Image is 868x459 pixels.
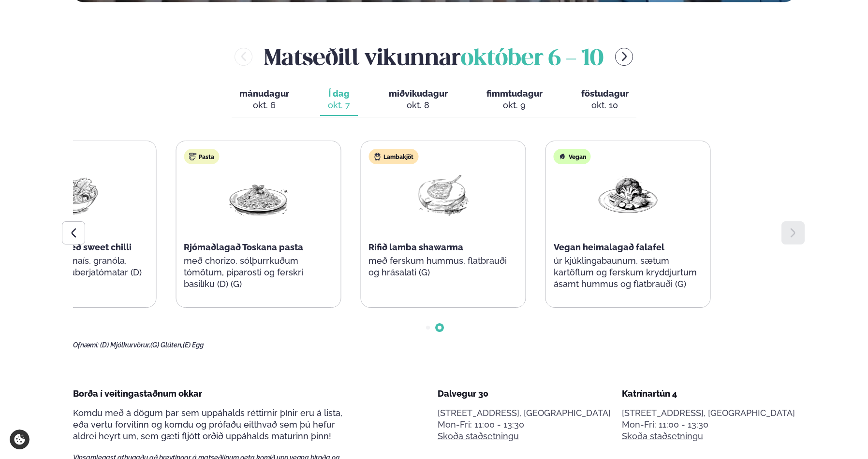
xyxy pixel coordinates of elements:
span: Go to slide 1 [426,326,430,330]
span: miðvikudagur [389,88,448,99]
p: með ferskum hummus, flatbrauði og hrásalati (G) [368,255,517,278]
span: Borða í veitingastaðnum okkar [73,388,202,399]
span: Í dag [328,88,350,100]
button: Í dag okt. 7 [320,84,358,116]
span: (E) Egg [183,341,204,349]
img: Spagetti.png [227,172,289,217]
button: menu-btn-right [615,48,633,66]
div: okt. 10 [581,100,629,111]
img: Lamb-Meat.png [412,172,474,217]
a: Skoða staðsetningu [622,430,703,442]
img: Vegan.svg [559,153,566,160]
span: (G) Glúten, [150,341,183,349]
div: Dalvegur 30 [438,388,611,400]
p: með chorizo, sólþurrkuðum tómötum, piparosti og ferskri basilíku (D) (G) [184,255,333,290]
p: [STREET_ADDRESS], [GEOGRAPHIC_DATA] [622,407,795,419]
span: Rifið lamba shawarma [368,242,463,252]
button: mánudagur okt. 6 [232,84,297,116]
span: mánudagur [239,88,289,99]
span: Vegan heimalagað falafel [554,242,664,252]
img: Salad.png [43,172,104,217]
a: Skoða staðsetningu [438,430,519,442]
span: Go to slide 2 [438,326,441,330]
span: Rjómaðlagað Toskana pasta [184,242,303,252]
p: úr kjúklingabaunum, sætum kartöflum og ferskum kryddjurtum ásamt hummus og flatbrauði (G) [554,255,703,290]
p: [STREET_ADDRESS], [GEOGRAPHIC_DATA] [438,407,611,419]
div: Vegan [554,149,591,164]
div: okt. 8 [389,100,448,111]
button: menu-btn-left [235,48,252,66]
div: okt. 7 [328,100,350,111]
span: (D) Mjólkurvörur, [100,341,150,349]
h2: Matseðill vikunnar [264,41,603,72]
div: okt. 6 [239,100,289,111]
span: föstudagur [581,88,629,99]
img: pasta.svg [189,153,196,160]
button: föstudagur okt. 10 [574,84,636,116]
img: Vegan.png [597,172,659,217]
span: Komdu með á dögum þar sem uppáhalds réttirnir þínir eru á lista, eða vertu forvitinn og komdu og ... [73,408,342,441]
span: október 6 - 10 [461,48,603,70]
button: fimmtudagur okt. 9 [479,84,550,116]
div: Mon-Fri: 11:00 - 13:30 [438,419,611,430]
span: Ofnæmi: [73,341,99,349]
img: Lamb.svg [373,153,381,160]
button: miðvikudagur okt. 8 [381,84,456,116]
div: Pasta [184,149,219,164]
a: Cookie settings [10,430,29,449]
div: Katrínartún 4 [622,388,795,400]
div: Lambakjöt [368,149,418,164]
span: fimmtudagur [486,88,543,99]
div: okt. 9 [486,100,543,111]
div: Mon-Fri: 11:00 - 13:30 [622,419,795,430]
